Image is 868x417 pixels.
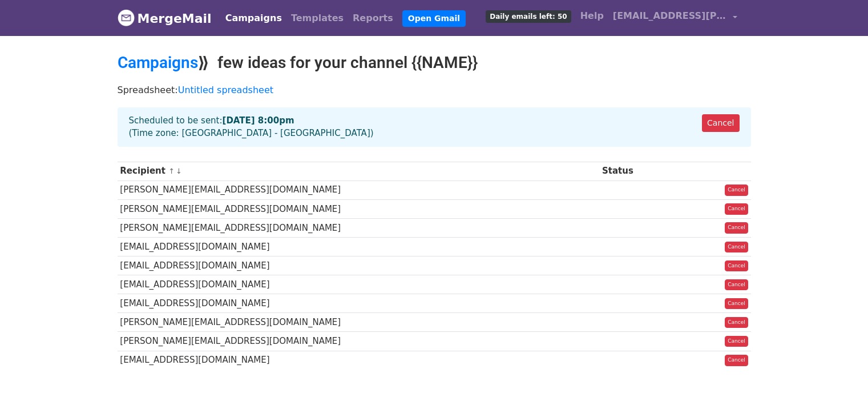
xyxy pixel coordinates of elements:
[118,6,212,30] a: MergeMail
[725,298,748,310] a: Cancel
[176,167,182,175] a: ↓
[725,355,748,366] a: Cancel
[725,260,748,272] a: Cancel
[402,10,466,27] a: Open Gmail
[118,107,751,147] div: Scheduled to be sent: (Time zone: [GEOGRAPHIC_DATA] - [GEOGRAPHIC_DATA])
[576,5,608,27] a: Help
[118,181,600,199] td: [PERSON_NAME][EMAIL_ADDRESS][DOMAIN_NAME]
[118,9,135,26] img: MergeMail logo
[178,85,273,95] a: Untitled spreadsheet
[118,199,600,218] td: [PERSON_NAME][EMAIL_ADDRESS][DOMAIN_NAME]
[223,115,294,126] strong: [DATE] 8:00pm
[725,317,748,328] a: Cancel
[348,7,398,30] a: Reports
[486,10,571,23] span: Daily emails left: 50
[725,203,748,215] a: Cancel
[118,313,600,332] td: [PERSON_NAME][EMAIL_ADDRESS][DOMAIN_NAME]
[725,336,748,347] a: Cancel
[286,7,348,30] a: Templates
[725,279,748,291] a: Cancel
[702,114,739,132] a: Cancel
[725,185,748,196] a: Cancel
[599,162,677,181] th: Status
[118,332,600,351] td: [PERSON_NAME][EMAIL_ADDRESS][DOMAIN_NAME]
[118,237,600,256] td: [EMAIL_ADDRESS][DOMAIN_NAME]
[118,53,198,72] a: Campaigns
[118,53,751,73] h2: ⟫ few ideas for your channel {{NAME}}
[725,242,748,253] a: Cancel
[118,256,600,275] td: [EMAIL_ADDRESS][DOMAIN_NAME]
[118,351,600,370] td: [EMAIL_ADDRESS][DOMAIN_NAME]
[725,222,748,234] a: Cancel
[118,162,600,181] th: Recipient
[118,275,600,294] td: [EMAIL_ADDRESS][DOMAIN_NAME]
[613,9,727,23] span: [EMAIL_ADDRESS][PERSON_NAME][DOMAIN_NAME]
[481,5,575,27] a: Daily emails left: 50
[168,167,175,175] a: ↑
[118,218,600,237] td: [PERSON_NAME][EMAIL_ADDRESS][DOMAIN_NAME]
[118,84,751,96] p: Spreadsheet:
[118,294,600,313] td: [EMAIL_ADDRESS][DOMAIN_NAME]
[608,5,742,31] a: [EMAIL_ADDRESS][PERSON_NAME][DOMAIN_NAME]
[221,7,286,30] a: Campaigns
